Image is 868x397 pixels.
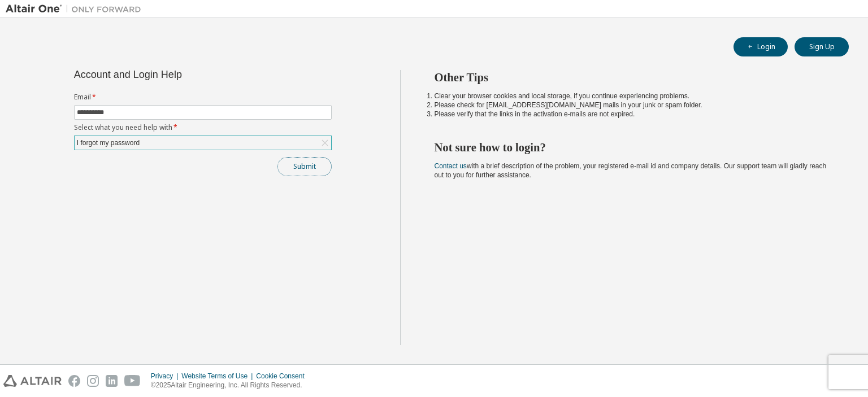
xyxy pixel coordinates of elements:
div: Website Terms of Use [181,372,256,381]
img: altair_logo.svg [3,375,62,387]
li: Please check for [EMAIL_ADDRESS][DOMAIN_NAME] mails in your junk or spam folder. [435,101,829,110]
img: facebook.svg [68,375,80,387]
div: I forgot my password [75,136,331,150]
span: with a brief description of the problem, your registered e-mail id and company details. Our suppo... [435,162,827,179]
label: Select what you need help with [74,123,332,132]
p: © 2025 Altair Engineering, Inc. All Rights Reserved. [151,381,311,390]
button: Sign Up [795,37,849,56]
img: youtube.svg [124,375,141,387]
h2: Other Tips [435,70,829,85]
button: Submit [277,157,332,176]
a: Contact us [435,162,467,170]
div: I forgot my password [75,137,141,149]
div: Account and Login Help [74,70,280,79]
h2: Not sure how to login? [435,140,829,155]
img: Altair One [6,3,147,15]
img: instagram.svg [87,375,99,387]
button: Login [734,37,788,56]
label: Email [74,93,332,102]
li: Clear your browser cookies and local storage, if you continue experiencing problems. [435,91,829,101]
img: linkedin.svg [106,375,118,387]
div: Privacy [151,372,181,381]
li: Please verify that the links in the activation e-mails are not expired. [435,110,829,119]
div: Cookie Consent [256,372,311,381]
